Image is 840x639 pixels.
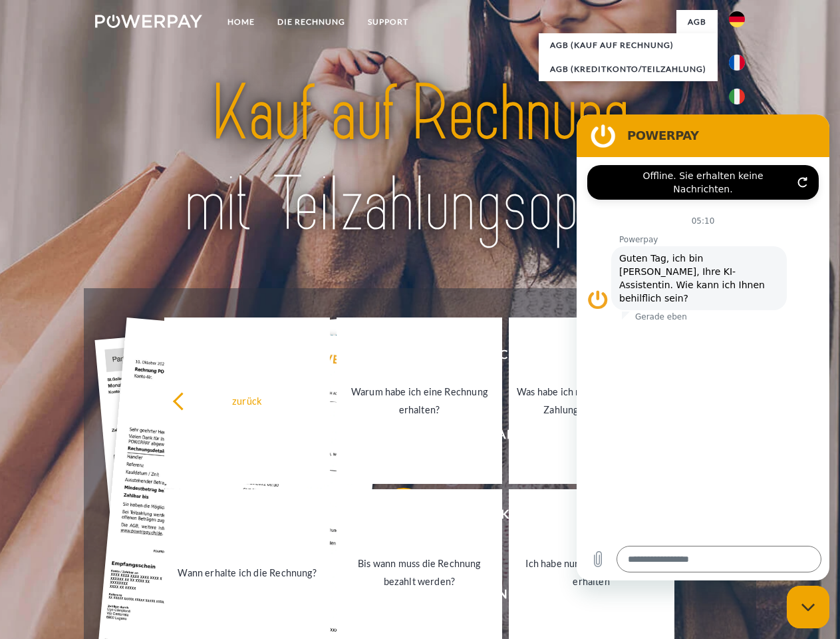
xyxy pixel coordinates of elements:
[266,10,356,34] a: DIE RECHNUNG
[517,383,666,419] div: Was habe ich noch offen, ist meine Zahlung eingegangen?
[729,89,745,105] img: it
[172,563,322,581] div: Wann erhalte ich die Rechnung?
[172,391,322,409] div: zurück
[509,318,674,484] a: Was habe ich noch offen, ist meine Zahlung eingegangen?
[345,554,494,590] div: Bis wann muss die Rechnung bezahlt werden?
[729,11,745,27] img: de
[539,57,718,81] a: AGB (Kreditkonto/Teilzahlung)
[216,10,266,34] a: Home
[345,383,494,419] div: Warum habe ich eine Rechnung erhalten?
[787,586,829,628] iframe: Schaltfläche zum Öffnen des Messaging-Fensters; Konversation läuft
[127,64,713,255] img: title-powerpay_de.svg
[676,10,718,34] a: agb
[539,33,718,57] a: AGB (Kauf auf Rechnung)
[577,114,829,580] iframe: Messaging-Fenster
[517,554,666,590] div: Ich habe nur eine Teillieferung erhalten
[729,55,745,71] img: fr
[356,10,420,34] a: SUPPORT
[95,15,202,28] img: logo-powerpay-white.svg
